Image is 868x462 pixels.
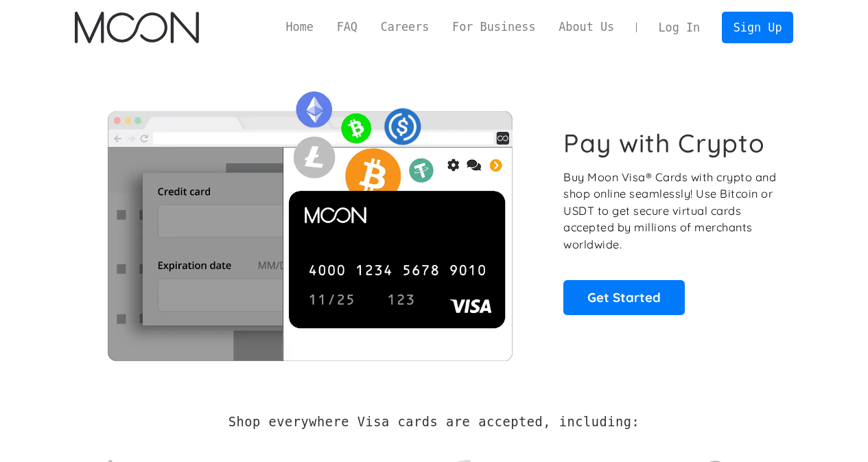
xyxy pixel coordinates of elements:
[75,82,545,360] img: Moon Cards let you spend your crypto anywhere Visa is accepted.
[563,128,765,159] h1: Pay with Crypto
[563,169,778,253] p: Buy Moon Visa® Cards with crypto and shop online seamlessly! Use Bitcoin or USDT to get secure vi...
[647,12,712,43] a: Log In
[547,19,626,36] a: About Us
[369,19,441,36] a: Careers
[563,280,685,314] a: Get Started
[228,415,640,430] h2: Shop everywhere Visa cards are accepted, including:
[722,12,793,43] a: Sign Up
[75,12,199,43] a: home
[325,19,369,36] a: FAQ
[274,19,325,36] a: Home
[75,12,199,43] img: Moon Logo
[441,19,547,36] a: For Business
